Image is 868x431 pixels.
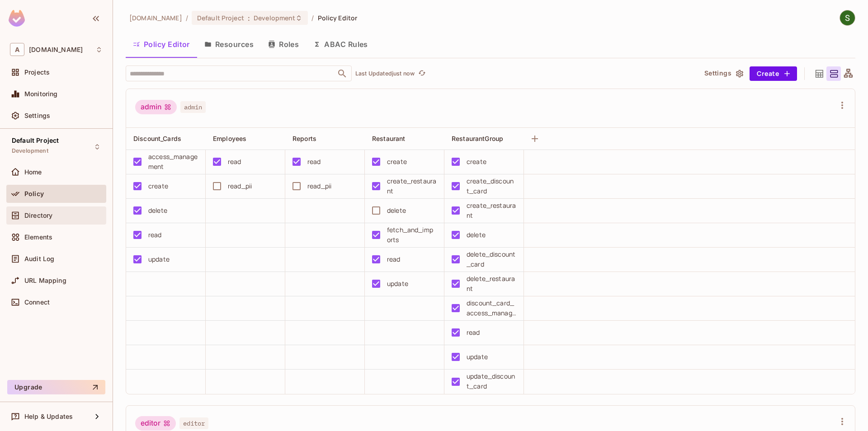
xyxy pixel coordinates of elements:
[24,190,44,197] span: Policy
[387,279,408,289] div: update
[387,206,406,215] div: delete
[133,135,181,142] span: Discount_Cards
[306,33,375,56] button: ABAC Rules
[467,201,516,220] div: create_restaurant
[467,328,480,337] div: read
[24,234,52,241] span: Elements
[318,14,358,22] span: Policy Editor
[387,157,407,167] div: create
[148,254,170,264] div: update
[467,249,516,269] div: delete_discount_card
[228,181,252,191] div: read_pii
[24,255,54,262] span: Audit Log
[418,69,426,78] span: refresh
[750,66,797,81] button: Create
[12,147,48,155] span: Development
[24,277,66,284] span: URL Mapping
[24,299,50,306] span: Connect
[840,10,855,25] img: Shakti Seniyar
[12,137,59,144] span: Default Project
[261,33,306,56] button: Roles
[29,46,83,53] span: Workspace: allerin.com
[148,206,167,215] div: delete
[387,254,401,264] div: read
[467,371,516,391] div: update_discount_card
[336,67,349,80] button: Open
[148,181,168,191] div: create
[148,230,162,240] div: read
[311,14,314,22] li: /
[254,14,295,22] span: Development
[24,90,58,98] span: Monitoring
[372,135,406,142] span: Restaurant
[197,14,244,22] span: Default Project
[701,66,746,81] button: Settings
[135,100,177,114] div: admin
[9,10,25,27] img: SReyMgAAAABJRU5ErkJggg==
[387,225,437,245] div: fetch_and_imports
[186,14,188,22] li: /
[307,157,321,167] div: read
[387,176,437,196] div: create_restaurant
[416,68,427,79] button: refresh
[415,68,427,79] span: Click to refresh data
[452,135,503,142] span: RestaurantGroup
[10,43,24,56] span: A
[126,33,197,56] button: Policy Editor
[135,416,176,431] div: editor
[467,176,516,196] div: create_discount_card
[213,135,246,142] span: Employees
[24,112,50,119] span: Settings
[247,14,250,22] span: :
[24,413,73,420] span: Help & Updates
[467,230,486,240] div: delete
[467,352,488,362] div: update
[24,212,52,219] span: Directory
[307,181,331,191] div: read_pii
[129,14,182,22] span: the active workspace
[148,152,198,172] div: access_management
[24,69,50,76] span: Projects
[355,70,415,77] p: Last Updated just now
[467,298,516,318] div: discount_card_access_management
[7,380,105,394] button: Upgrade
[197,33,261,56] button: Resources
[180,101,206,113] span: admin
[467,157,486,167] div: create
[179,417,208,429] span: editor
[467,274,516,294] div: delete_restaurant
[24,169,42,176] span: Home
[292,135,316,142] span: Reports
[228,157,241,167] div: read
